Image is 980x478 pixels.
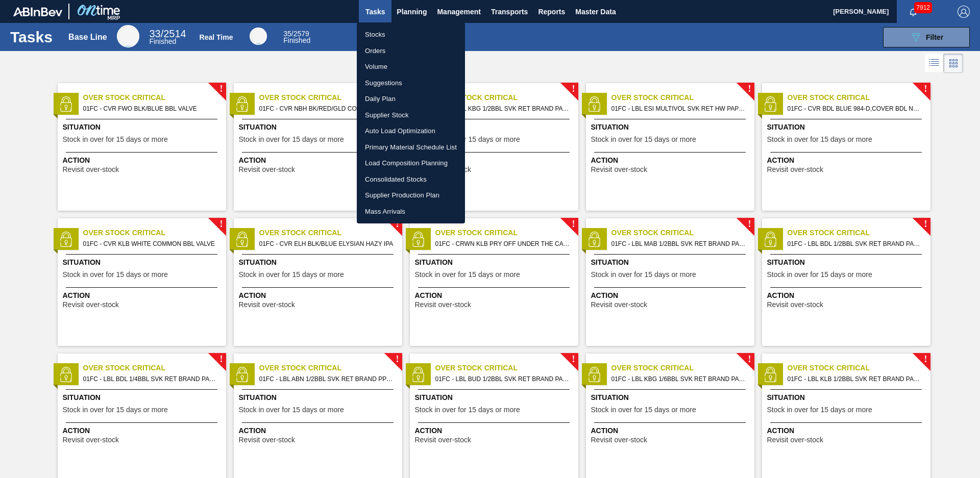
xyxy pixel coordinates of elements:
a: Auto Load Optimization [357,123,465,139]
a: Mass Arrivals [357,204,465,220]
a: Daily Plan [357,91,465,107]
a: Consolidated Stocks [357,171,465,188]
a: Orders [357,43,465,59]
a: Suggestions [357,75,465,91]
a: Primary Material Schedule List [357,139,465,156]
a: Supplier Stock [357,107,465,123]
a: Volume [357,59,465,75]
a: Supplier Production Plan [357,187,465,204]
a: Load Composition Planning [357,155,465,171]
a: Stocks [357,27,465,43]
